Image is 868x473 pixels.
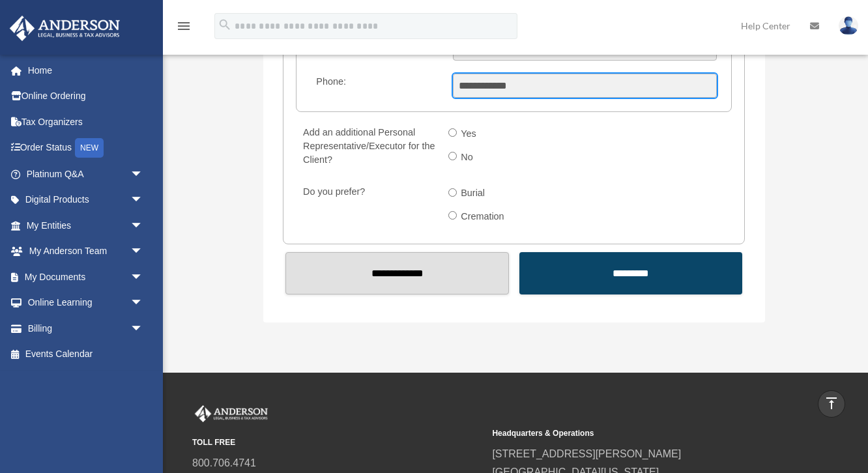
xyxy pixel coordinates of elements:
[9,341,163,367] a: Events Calendar
[176,23,192,34] a: menu
[130,290,156,317] span: arrow_drop_down
[839,16,858,35] img: User Pic
[9,187,163,213] a: Digital Productsarrow_drop_down
[9,161,163,187] a: Platinum Q&Aarrow_drop_down
[130,187,156,214] span: arrow_drop_down
[9,315,163,341] a: Billingarrow_drop_down
[9,83,163,109] a: Online Ordering
[311,74,443,98] label: Phone:
[457,147,478,168] label: No
[457,207,510,227] label: Cremation
[130,161,156,188] span: arrow_drop_down
[9,290,163,316] a: Online Learningarrow_drop_down
[9,212,163,238] a: My Entitiesarrow_drop_down
[218,18,232,32] i: search
[130,264,156,291] span: arrow_drop_down
[6,16,124,41] img: Anderson Advisors Platinum Portal
[192,436,483,450] small: TOLL FREE
[9,135,163,162] a: Order StatusNEW
[818,390,845,418] a: vertical_align_top
[130,212,156,239] span: arrow_drop_down
[192,457,256,468] a: 800.706.4741
[457,184,490,205] label: Burial
[9,109,163,135] a: Tax Organizers
[297,124,438,170] label: Add an additional Personal Representative/Executor for the Client?
[297,184,438,230] label: Do you prefer?
[492,427,783,440] small: Headquarters & Operations
[9,238,163,265] a: My Anderson Teamarrow_drop_down
[9,57,163,83] a: Home
[824,395,839,411] i: vertical_align_top
[9,264,163,290] a: My Documentsarrow_drop_down
[176,18,192,34] i: menu
[192,405,270,422] img: Anderson Advisors Platinum Portal
[130,315,156,342] span: arrow_drop_down
[75,138,104,158] div: NEW
[492,448,681,459] a: [STREET_ADDRESS][PERSON_NAME]
[130,238,156,265] span: arrow_drop_down
[457,124,482,145] label: Yes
